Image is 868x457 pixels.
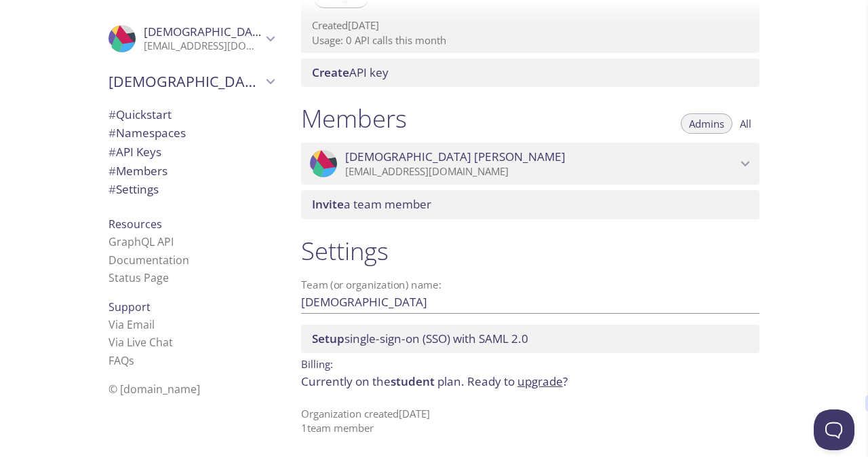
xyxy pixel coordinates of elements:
span: # [108,144,116,160]
div: Setup SSO [301,325,759,353]
button: All [732,113,759,134]
span: # [108,125,116,141]
div: Namespaces [98,124,285,143]
div: Bishnu [98,64,285,99]
span: # [108,107,116,122]
span: # [108,181,116,197]
span: student [391,373,435,389]
a: Status Page [108,270,169,285]
span: Setup [312,331,344,346]
p: Organization created [DATE] 1 team member [301,407,759,436]
a: GraphQL API [108,234,174,249]
span: Quickstart [108,107,172,122]
div: Invite a team member [301,190,759,219]
span: API key [312,65,389,80]
p: Created [DATE] [312,18,749,33]
div: Quickstart [98,105,285,124]
a: upgrade [517,373,563,389]
span: single-sign-on (SSO) with SAML 2.0 [312,331,528,346]
span: [DEMOGRAPHIC_DATA] [PERSON_NAME] [345,149,566,164]
span: [DEMOGRAPHIC_DATA] [PERSON_NAME] [144,24,364,39]
span: © [DOMAIN_NAME] [108,382,200,397]
span: Invite [312,196,344,212]
iframe: Help Scout Beacon - Open [814,409,854,450]
div: Bishnu Neupane [301,143,759,185]
div: Bishnu Neupane [98,16,285,61]
span: Support [108,299,151,314]
span: Namespaces [108,125,186,141]
p: [EMAIL_ADDRESS][DOMAIN_NAME] [345,165,736,179]
span: Ready to ? [467,373,568,389]
a: Via Live Chat [108,335,173,350]
a: FAQ [108,353,134,368]
h1: Settings [301,236,759,266]
span: Settings [108,181,159,197]
span: Create [312,65,349,80]
div: Create API Key [301,58,759,87]
div: Members [98,162,285,181]
label: Team (or organization) name: [301,280,442,290]
div: Team Settings [98,180,285,199]
p: Billing: [301,353,759,373]
p: [EMAIL_ADDRESS][DOMAIN_NAME] [144,39,262,53]
span: a team member [312,196,431,212]
a: Via Email [108,317,155,332]
span: s [129,353,134,368]
span: [DEMOGRAPHIC_DATA] [108,72,262,91]
p: Currently on the plan. [301,373,759,390]
h1: Members [301,103,407,134]
a: Documentation [108,253,189,268]
p: Usage: 0 API calls this month [312,33,749,48]
span: Members [108,163,167,179]
div: API Keys [98,143,285,162]
span: API Keys [108,144,161,160]
span: Resources [108,217,162,232]
button: Admins [681,113,732,134]
span: # [108,163,116,179]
